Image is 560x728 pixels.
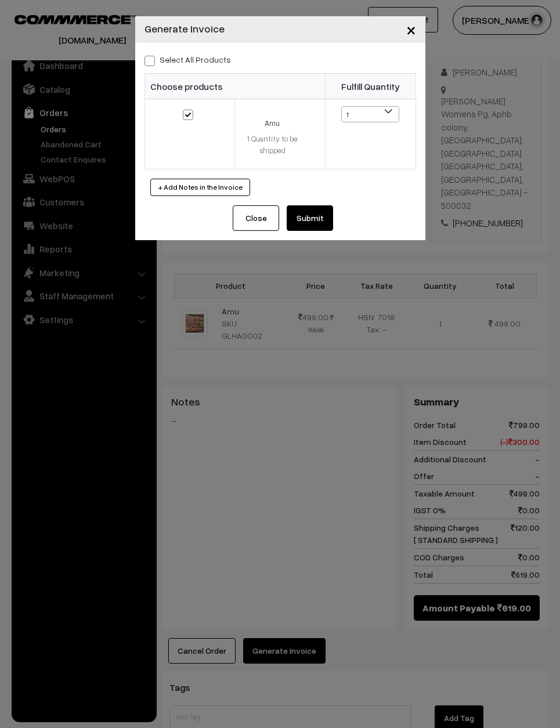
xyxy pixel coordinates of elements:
label: Select all Products [144,53,231,66]
span: × [406,19,416,40]
button: Close [233,205,279,231]
h4: Generate Invoice [144,21,225,37]
button: + Add Notes in the Invoice [150,179,250,196]
div: Amu [242,118,302,129]
th: Fulfill Quantity [325,74,416,99]
th: Choose products [144,74,325,99]
div: 1 Quantity to be shipped [242,133,302,156]
span: 1 [342,107,399,123]
span: 1 [341,106,399,122]
button: Close [397,12,425,48]
button: Submit [287,205,333,231]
